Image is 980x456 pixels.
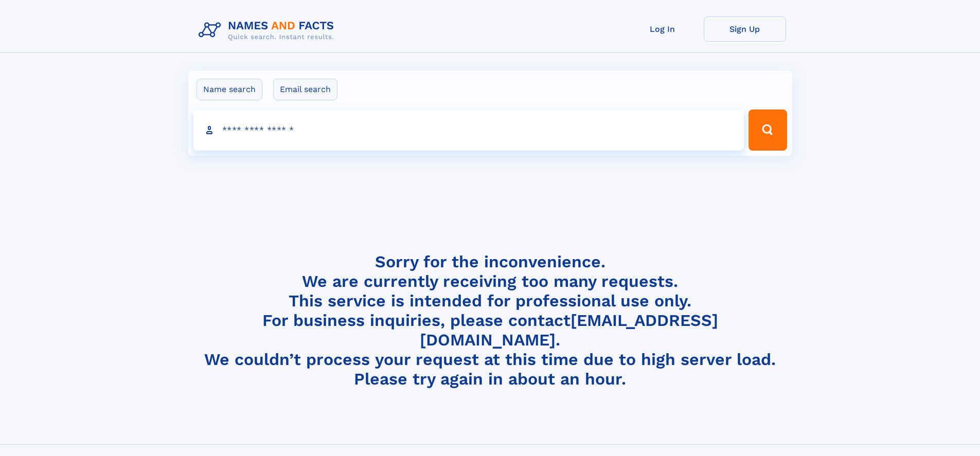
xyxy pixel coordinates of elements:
[704,16,786,42] a: Sign Up
[194,16,343,44] img: Logo Names and Facts
[621,16,704,42] a: Log In
[749,110,787,151] button: Search Button
[197,79,262,100] label: Name search
[193,110,744,151] input: search input
[273,79,337,100] label: Email search
[420,311,718,350] a: [EMAIL_ADDRESS][DOMAIN_NAME]
[194,252,786,389] h4: Sorry for the inconvenience. We are currently receiving too many requests. This service is intend...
